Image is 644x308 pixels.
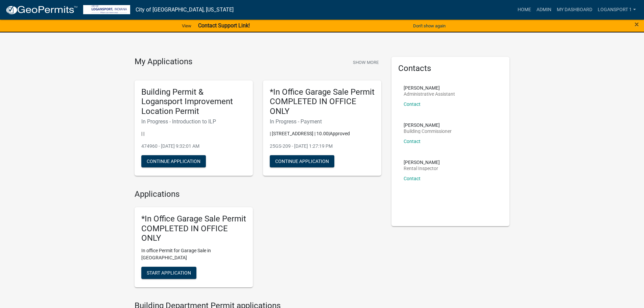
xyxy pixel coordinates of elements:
button: Continue Application [270,155,334,167]
a: View [179,20,194,31]
a: City of [GEOGRAPHIC_DATA], [US_STATE] [136,4,234,16]
button: Continue Application [141,155,206,167]
p: Building Commissioner [404,129,452,134]
h4: Applications [135,189,381,199]
h5: *In Office Garage Sale Permit COMPLETED IN OFFICE ONLY [141,214,246,243]
p: | [STREET_ADDRESS] | 10.00|Approved [270,130,375,137]
h5: *In Office Garage Sale Permit COMPLETED IN OFFICE ONLY [270,87,375,116]
p: [PERSON_NAME] [404,86,455,90]
h5: Contacts [398,64,503,73]
button: Show More [350,57,381,68]
p: [PERSON_NAME] [404,123,452,127]
h5: Building Permit & Logansport Improvement Location Permit [141,87,246,116]
p: [PERSON_NAME] [404,160,440,165]
p: Administrative Assistant [404,92,455,96]
a: Logansport 1 [595,3,639,16]
a: My Dashboard [554,3,595,16]
p: | | [141,130,246,137]
button: Start Application [141,267,196,279]
h4: My Applications [135,57,192,67]
p: 25GS-209 - [DATE] 1:27:19 PM [270,143,375,150]
strong: Contact Support Link! [198,22,250,29]
p: In office Permit for Garage Sale in [GEOGRAPHIC_DATA] [141,247,246,261]
p: Rental Inspector [404,166,440,171]
span: × [635,20,639,29]
button: Don't show again [410,20,448,31]
h6: In Progress - Introduction to ILP [141,118,246,125]
button: Close [635,20,639,28]
a: Home [515,3,534,16]
img: City of Logansport, Indiana [83,5,130,14]
span: Start Application [147,270,191,276]
h6: In Progress - Payment [270,118,375,125]
p: 474960 - [DATE] 9:32:01 AM [141,143,246,150]
a: Contact [404,139,421,144]
a: Contact [404,176,421,181]
a: Admin [534,3,554,16]
a: Contact [404,101,421,107]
